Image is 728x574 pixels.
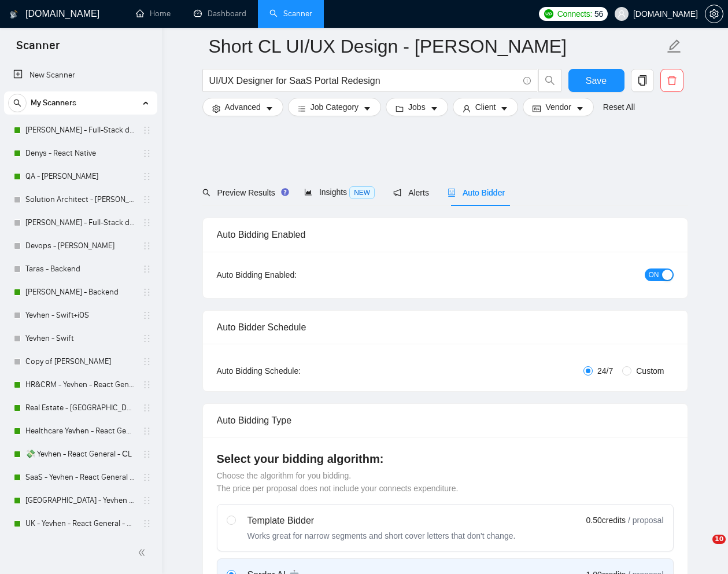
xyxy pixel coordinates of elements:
[25,443,135,466] a: 💸 Yevhen - React General - СL
[603,101,635,113] a: Reset All
[202,188,286,197] span: Preview Results
[217,218,674,251] div: Auto Bidding Enabled
[304,187,375,197] span: Insights
[4,64,157,87] li: New Scanner
[667,39,682,54] span: edit
[533,104,541,113] span: idcard
[25,350,135,373] a: Copy of [PERSON_NAME]
[705,5,723,23] button: setting
[136,9,171,19] a: homeHome
[453,98,519,116] button: userClientcaret-down
[142,519,151,528] span: holder
[142,426,151,436] span: holder
[304,188,312,196] span: area-chart
[217,268,369,281] div: Auto Bidding Enabled:
[25,188,135,211] a: Solution Architect - [PERSON_NAME]
[586,514,626,527] span: 0.50 credits
[247,530,516,542] div: Works great for narrow segments and short cover letters that don't change.
[586,73,607,88] span: Save
[247,514,516,528] div: Template Bidder
[25,257,135,281] a: Taras - Backend
[25,420,135,443] a: Healthcare Yevhen - React General - СL
[500,104,508,113] span: caret-down
[631,69,654,92] button: copy
[705,9,723,19] a: setting
[538,69,561,92] button: search
[25,466,135,489] a: SaaS - Yevhen - React General - СL
[209,73,518,88] input: Search Freelance Jobs...
[557,8,592,20] span: Connects:
[661,75,683,86] span: delete
[202,98,283,116] button: settingAdvancedcaret-down
[628,514,663,526] span: / proposal
[618,10,626,18] span: user
[25,165,135,188] a: QA - [PERSON_NAME]
[142,380,151,389] span: holder
[142,149,151,158] span: holder
[386,98,448,116] button: folderJobscaret-down
[142,450,151,459] span: holder
[349,186,375,199] span: NEW
[7,37,69,61] span: Scanner
[396,104,404,113] span: folder
[209,32,664,61] input: Scanner name...
[523,77,531,84] span: info-circle
[539,75,561,86] span: search
[568,69,624,92] button: Save
[212,104,220,113] span: setting
[142,218,151,227] span: holder
[265,104,274,113] span: caret-down
[649,268,659,281] span: ON
[142,311,151,320] span: holder
[9,99,26,107] span: search
[217,471,459,493] span: Choose the algorithm for you bidding. The price per proposal does not include your connects expen...
[393,188,429,197] span: Alerts
[31,91,76,115] span: My Scanners
[280,187,290,197] div: Tooltip anchor
[142,496,151,505] span: holder
[660,69,683,92] button: delete
[142,264,151,274] span: holder
[689,535,716,562] iframe: Intercom live chat
[142,288,151,297] span: holder
[463,104,471,113] span: user
[13,64,148,87] a: New Scanner
[142,195,151,204] span: holder
[408,101,426,113] span: Jobs
[142,357,151,366] span: holder
[705,9,723,19] span: setting
[363,104,371,113] span: caret-down
[202,189,210,197] span: search
[25,489,135,512] a: [GEOGRAPHIC_DATA] - Yevhen - React General - СL
[631,75,653,86] span: copy
[142,172,151,181] span: holder
[544,9,553,19] img: upwork-logo.png
[448,189,456,197] span: robot
[142,403,151,413] span: holder
[8,94,27,112] button: search
[393,189,401,197] span: notification
[217,365,369,377] div: Auto Bidding Schedule:
[311,101,359,113] span: Job Category
[217,451,674,467] h4: Select your bidding algorithm:
[194,9,246,19] a: dashboardDashboard
[25,512,135,535] a: UK - Yevhen - React General - СL
[25,327,135,350] a: Yevhen - Swift
[475,101,496,113] span: Client
[712,535,726,544] span: 10
[142,241,151,251] span: holder
[25,211,135,234] a: [PERSON_NAME] - Full-Stack dev
[25,142,135,165] a: Denys - React Native
[217,311,674,344] div: Auto Bidder Schedule
[288,98,381,116] button: barsJob Categorycaret-down
[225,101,261,113] span: Advanced
[593,365,618,377] span: 24/7
[631,365,668,377] span: Custom
[25,396,135,420] a: Real Estate - [GEOGRAPHIC_DATA] - React General - СL
[448,188,505,197] span: Auto Bidder
[142,473,151,482] span: holder
[10,5,18,24] img: logo
[142,334,151,343] span: holder
[138,547,149,558] span: double-left
[25,234,135,257] a: Devops - [PERSON_NAME]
